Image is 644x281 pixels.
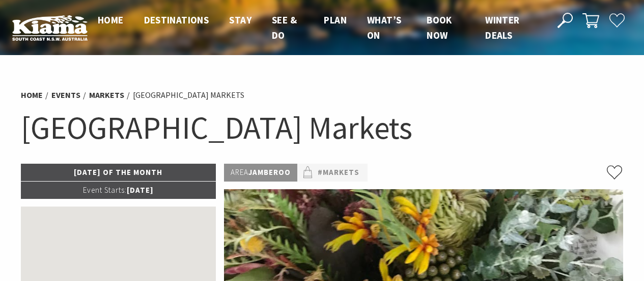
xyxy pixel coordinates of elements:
[224,164,297,182] p: Jamberoo
[144,14,209,26] span: Destinations
[324,14,347,26] span: Plan
[83,185,127,195] span: Event Starts:
[133,89,244,102] li: [GEOGRAPHIC_DATA] Markets
[88,12,546,43] nav: Main Menu
[21,182,216,199] p: [DATE]
[21,164,216,181] p: [DATE] of the Month
[51,90,80,100] a: Events
[229,14,251,26] span: Stay
[21,90,43,100] a: Home
[318,166,359,179] a: #Markets
[89,90,124,100] a: Markets
[98,14,124,26] span: Home
[12,15,88,41] img: Kiama Logo
[367,14,401,41] span: What’s On
[272,14,297,41] span: See & Do
[427,14,452,41] span: Book now
[21,107,624,148] h1: [GEOGRAPHIC_DATA] Markets
[485,14,519,41] span: Winter Deals
[231,167,248,177] span: Area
